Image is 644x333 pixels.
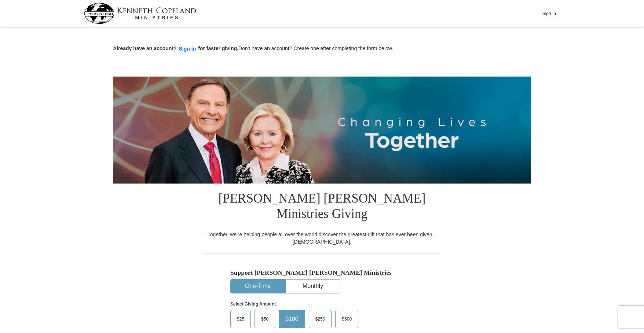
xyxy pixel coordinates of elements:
h5: Support [PERSON_NAME] [PERSON_NAME] Ministries [230,269,414,277]
span: $250 [312,314,329,325]
strong: Select Giving Amount [230,301,276,307]
span: $25 [233,314,248,325]
p: Don't have an account? Create one after completing the form below. [113,45,531,53]
img: kcm-header-logo.svg [84,3,196,24]
span: $500 [338,314,355,325]
h1: [PERSON_NAME] [PERSON_NAME] Ministries Giving [203,184,441,231]
span: $100 [282,314,302,325]
button: Sign In [538,8,560,19]
strong: Already have an account? for faster giving. [113,45,238,51]
span: $50 [257,314,272,325]
button: Sign in [177,45,198,53]
div: Together, we're helping people all over the world discover the greatest gift that has ever been g... [203,231,441,245]
button: One-Time [231,280,285,293]
button: Monthly [286,280,340,293]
